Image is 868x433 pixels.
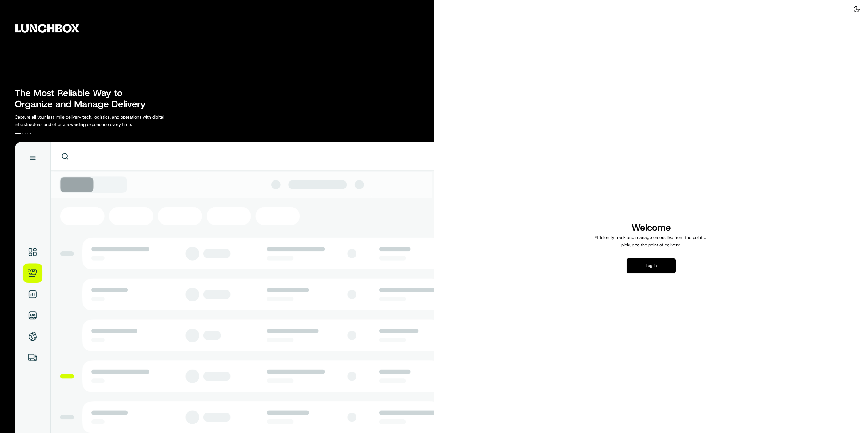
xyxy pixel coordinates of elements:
[4,4,91,53] img: Company Logo
[592,221,710,234] h1: Welcome
[15,113,192,128] p: Capture all your last-mile delivery tech, logistics, and operations with digital infrastructure, ...
[15,87,153,110] h2: The Most Reliable Way to Organize and Manage Delivery
[627,258,676,273] button: Log in
[592,234,710,249] p: Efficiently track and manage orders live from the point of pickup to the point of delivery.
